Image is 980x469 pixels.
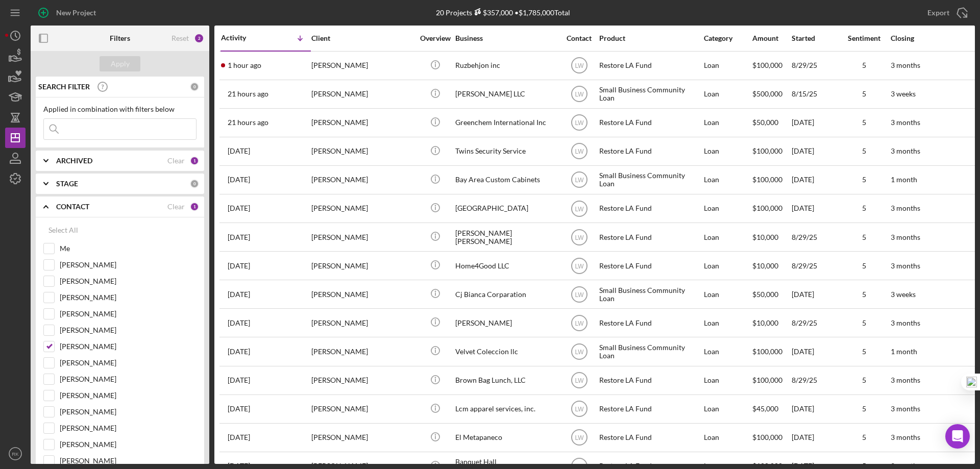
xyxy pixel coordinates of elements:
span: $100,000 [752,347,782,356]
div: 5 [839,319,890,327]
div: 5 [839,290,890,299]
label: [PERSON_NAME] [60,292,197,303]
time: 2025-09-05 21:09 [228,376,250,384]
div: Loan [704,166,751,193]
time: 3 months [891,404,920,413]
time: 2025-09-10 23:04 [228,118,268,127]
div: Activity [221,34,266,42]
text: LW [575,119,584,127]
text: LW [575,234,584,241]
div: Select All [48,220,78,240]
span: $100,000 [752,61,782,69]
text: RK [12,451,19,457]
div: 5 [839,348,890,356]
div: Restore LA Fund [599,252,701,279]
div: [PERSON_NAME] [311,166,413,193]
div: Restore LA Fund [599,138,701,165]
div: 2 [194,33,204,43]
button: RK [5,443,26,464]
div: Loan [704,338,751,365]
div: Loan [704,281,751,308]
div: Client [311,34,413,42]
label: [PERSON_NAME] [60,260,197,270]
div: Velvet Coleccion llc [455,338,557,365]
div: Restore LA Fund [599,424,701,451]
time: 3 months [891,233,920,241]
time: 2025-09-08 19:50 [228,290,250,299]
div: [DATE] [792,424,838,451]
div: 5 [839,90,890,98]
div: Lcm apparel services, inc. [455,396,557,423]
div: Home4Good LLC [455,252,557,279]
button: New Project [31,3,106,23]
div: [PERSON_NAME] [311,424,413,451]
b: CONTACT [56,203,89,211]
label: [PERSON_NAME] [60,341,197,352]
span: $100,000 [752,204,782,212]
span: $10,000 [752,318,778,327]
div: [PERSON_NAME] [311,252,413,279]
img: one_i.png [966,377,977,387]
div: Loan [704,81,751,108]
div: 5 [839,204,890,212]
div: Loan [704,138,751,165]
div: 0 [190,179,199,188]
div: Loan [704,396,751,423]
text: LW [575,205,584,212]
div: 20 Projects • $1,785,000 Total [436,8,570,17]
b: STAGE [56,180,78,188]
div: Loan [704,52,751,79]
div: Loan [704,252,751,279]
time: 2025-09-09 23:41 [228,176,250,184]
div: [PERSON_NAME] [311,281,413,308]
div: Small Business Community Loan [599,81,701,108]
div: 8/29/25 [792,52,838,79]
div: 5 [839,405,890,413]
time: 1 month [891,347,917,356]
div: [DATE] [792,109,838,136]
div: 5 [839,233,890,241]
label: [PERSON_NAME] [60,390,197,401]
div: [DATE] [792,338,838,365]
label: [PERSON_NAME] [60,439,197,450]
div: Loan [704,195,751,222]
span: $100,000 [752,146,782,155]
div: Applied in combination with filters below [43,105,197,113]
div: 8/29/25 [792,224,838,251]
div: Brown Bag Lunch, LLC [455,367,557,394]
div: Greenchem International Inc [455,109,557,136]
div: Product [599,34,701,42]
div: [DATE] [792,195,838,222]
label: [PERSON_NAME] [60,325,197,335]
text: LW [575,262,584,269]
div: Sentiment [839,34,890,42]
div: Restore LA Fund [599,109,701,136]
div: 5 [839,118,890,127]
div: [PERSON_NAME] [311,195,413,222]
time: 1 month [891,175,917,184]
div: Category [704,34,751,42]
text: LW [575,434,584,441]
label: [PERSON_NAME] [60,423,197,433]
div: 5 [839,433,890,441]
div: [PERSON_NAME] [311,338,413,365]
div: Loan [704,424,751,451]
div: Apply [111,56,130,71]
div: 8/15/25 [792,81,838,108]
div: 5 [839,376,890,384]
div: [PERSON_NAME] [311,309,413,336]
div: [PERSON_NAME] [311,396,413,423]
time: 3 months [891,61,920,69]
div: Overview [416,34,454,42]
div: [PERSON_NAME] [455,309,557,336]
div: Contact [560,34,598,42]
div: Restore LA Fund [599,396,701,423]
div: Small Business Community Loan [599,338,701,365]
div: 5 [839,262,890,270]
div: 8/29/25 [792,252,838,279]
time: 3 months [891,318,920,327]
div: 5 [839,147,890,155]
div: [DATE] [792,281,838,308]
div: [PERSON_NAME] [PERSON_NAME] [455,224,557,251]
div: [PERSON_NAME] [311,138,413,165]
